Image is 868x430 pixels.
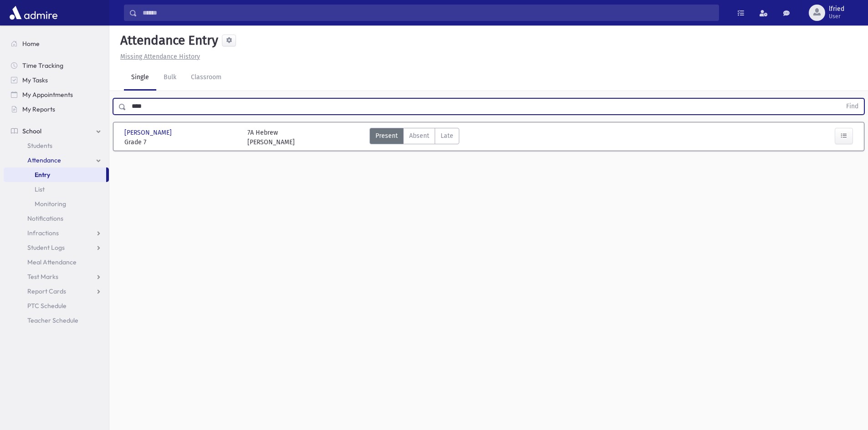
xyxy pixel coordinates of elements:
[35,171,50,179] span: Entry
[117,53,200,61] a: Missing Attendance History
[22,40,40,48] span: Home
[829,13,844,20] span: User
[35,185,45,193] span: List
[27,316,78,324] span: Teacher Schedule
[4,197,109,211] a: Monitoring
[27,156,61,164] span: Attendance
[184,65,229,91] a: Classroom
[4,138,109,153] a: Students
[124,65,156,91] a: Single
[22,91,73,99] span: My Appointments
[27,302,67,310] span: PTC Schedule
[22,105,55,113] span: My Reports
[4,211,109,226] a: Notifications
[4,226,109,240] a: Infractions
[4,284,109,298] a: Report Cards
[441,131,453,141] span: Late
[375,131,398,141] span: Present
[4,240,109,255] a: Student Logs
[35,200,66,208] span: Monitoring
[22,61,63,70] span: Time Tracking
[409,131,429,141] span: Absent
[27,214,63,223] span: Notifications
[841,99,864,114] button: Find
[137,5,719,21] input: Search
[27,142,52,150] span: Students
[120,53,200,61] u: Missing Attendance History
[247,128,295,147] div: 7A Hebrew [PERSON_NAME]
[4,102,109,116] a: My Reports
[370,128,459,147] div: AttTypes
[4,153,109,167] a: Attendance
[4,269,109,284] a: Test Marks
[4,58,109,73] a: Time Tracking
[4,73,109,87] a: My Tasks
[4,87,109,102] a: My Appointments
[27,273,58,281] span: Test Marks
[22,76,48,84] span: My Tasks
[4,255,109,269] a: Meal Attendance
[156,65,184,91] a: Bulk
[27,243,65,252] span: Student Logs
[124,137,238,147] span: Grade 7
[4,167,106,182] a: Entry
[829,5,844,13] span: lfried
[27,287,66,295] span: Report Cards
[4,298,109,313] a: PTC Schedule
[124,128,174,137] span: [PERSON_NAME]
[27,229,59,237] span: Infractions
[22,127,41,135] span: School
[4,182,109,197] a: List
[4,313,109,328] a: Teacher Schedule
[4,124,109,138] a: School
[27,258,77,266] span: Meal Attendance
[4,36,109,51] a: Home
[117,33,218,48] h5: Attendance Entry
[7,4,60,22] img: AdmirePro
